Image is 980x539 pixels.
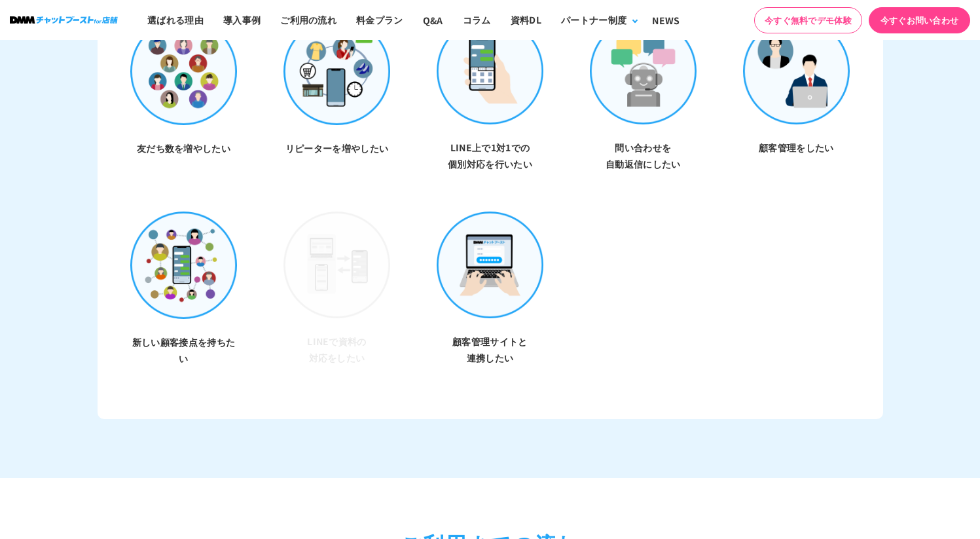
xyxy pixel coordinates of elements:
div: パートナー制度 [561,13,626,27]
a: 今すぐ無料でデモ体験 [754,7,862,33]
a: 今すぐお問い合わせ [869,7,970,33]
h3: リピーターを増やしたい [283,140,391,157]
h3: 問い合わせを 自動返信にしたい [590,139,697,172]
h3: 顧客管理をしたい [743,139,850,156]
h3: 新しい顧客接点を持ちたい [130,334,238,367]
img: ロゴ [10,16,118,24]
h3: LINE上で1対1での 個別対応を行いたい [437,139,544,172]
h3: 友だち数を増やしたい [130,140,238,157]
h3: LINEで資料の 対応をしたい [283,333,391,366]
h3: 顧客管理サイトと 連携したい [437,333,544,366]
